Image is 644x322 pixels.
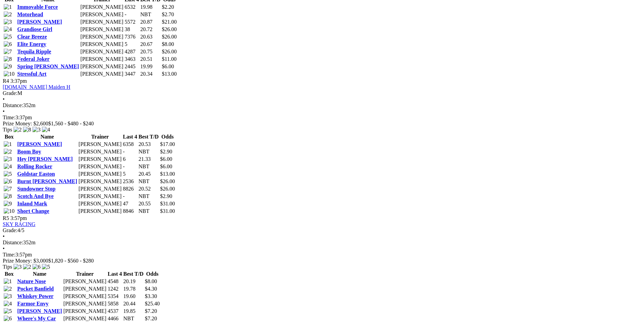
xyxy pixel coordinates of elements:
span: $26.00 [160,186,175,192]
td: 20.72 [140,26,161,33]
div: Prize Money: $2,600 [3,121,641,127]
a: Spring [PERSON_NAME] [17,64,79,69]
span: Grade: [3,90,18,96]
td: 6 [122,156,137,163]
span: 3:57pm [10,215,27,221]
th: Odds [160,133,175,140]
td: 21.33 [138,156,159,163]
a: [PERSON_NAME] [17,308,62,314]
span: $2.90 [160,149,172,154]
span: Distance: [3,240,23,245]
img: 6 [4,41,12,47]
span: $2.90 [160,193,172,199]
td: 5 [124,41,139,48]
td: [PERSON_NAME] [78,200,122,207]
span: $21.00 [162,19,177,25]
td: [PERSON_NAME] [80,41,124,48]
a: Nature Nose [17,278,46,284]
th: Name [17,271,62,277]
td: 20.44 [123,300,144,307]
img: 3 [4,19,12,25]
td: [PERSON_NAME] [63,293,106,300]
td: NBT [138,193,159,200]
td: 3463 [124,56,139,63]
td: [PERSON_NAME] [78,193,122,200]
a: Sundowner Stop [17,186,55,192]
th: Last 4 [122,133,137,140]
a: [PERSON_NAME] [17,19,62,25]
td: 20.55 [138,200,159,207]
img: 3 [4,156,12,162]
span: $8.00 [145,278,157,284]
a: Immovable Force [17,4,58,10]
a: Short Change [17,208,49,214]
span: $2.70 [162,11,174,17]
td: 2445 [124,63,139,70]
td: 7376 [124,33,139,40]
span: $17.00 [160,141,175,147]
img: 2 [4,149,12,155]
td: 5 [122,171,137,177]
td: [PERSON_NAME] [78,185,122,192]
td: NBT [138,148,159,155]
th: Trainer [63,271,106,277]
td: [PERSON_NAME] [78,148,122,155]
td: [PERSON_NAME] [80,26,124,33]
th: Last 4 [108,271,122,277]
span: Distance: [3,102,23,108]
a: Inland Mark [17,201,47,206]
a: Federal Joker [17,56,50,62]
span: $31.00 [160,208,175,214]
img: 8 [23,127,31,133]
td: [PERSON_NAME] [80,33,124,40]
div: 4/5 [3,227,641,233]
td: 38 [124,26,139,33]
td: [PERSON_NAME] [78,171,122,177]
td: 2536 [122,178,137,185]
img: 1 [4,278,12,284]
a: Stressful Art [17,71,46,77]
a: Boom Boy [17,149,41,154]
td: 20.52 [138,185,159,192]
span: • [3,96,5,102]
td: [PERSON_NAME] [63,286,106,292]
a: Goldstar Easton [17,171,55,177]
td: 4548 [108,278,122,285]
img: 8 [4,193,12,199]
img: 1 [4,4,12,10]
td: - [122,163,137,170]
th: Odds [145,271,160,277]
a: Rolling Rocker [17,164,52,169]
a: [PERSON_NAME] [17,141,62,147]
img: 3 [32,127,41,133]
td: 20.34 [140,71,161,77]
span: $26.00 [162,26,177,32]
span: $1,820 - $560 - $280 [48,258,94,264]
td: 20.63 [140,33,161,40]
td: NBT [140,11,161,18]
div: 3:37pm [3,115,641,121]
td: NBT [138,163,159,170]
td: 5354 [108,293,122,300]
span: $6.00 [160,164,172,169]
td: 19.98 [140,4,161,10]
td: - [124,11,139,18]
span: $26.00 [162,34,177,40]
a: Elite Energy [17,41,46,47]
td: [PERSON_NAME] [78,163,122,170]
td: [PERSON_NAME] [80,63,124,70]
a: Grandiose Girl [17,26,52,32]
span: 3:37pm [10,78,27,84]
span: • [3,246,5,251]
td: [PERSON_NAME] [63,315,106,322]
img: 7 [4,49,12,55]
span: Tips [3,127,12,132]
td: NBT [123,315,144,322]
span: $13.00 [160,171,175,177]
a: Whiskey Power [17,293,53,299]
a: [DOMAIN_NAME] Maiden H [3,84,70,90]
td: 20.87 [140,19,161,25]
td: 4466 [108,315,122,322]
a: Where's My Car [17,316,56,321]
span: $26.00 [160,178,175,184]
